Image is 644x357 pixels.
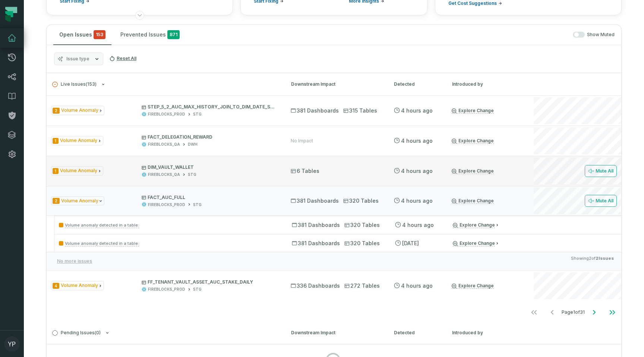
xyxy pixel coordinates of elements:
[52,330,278,336] button: Pending Issues(0)
[59,241,63,246] span: Severity
[142,279,277,285] p: FF_TENANT_VAULT_ASSET_AUC_STAKE_DAILY
[291,167,319,175] span: 6 Tables
[394,81,439,88] div: Detected
[189,32,615,38] div: Show Muted
[142,164,277,170] p: DIM_VAULT_WALLET
[47,305,621,320] nav: pagination
[142,104,277,110] p: STEP_5_2_AUC_MAX_HISTORY_JOIN_TO_DIM_DATE_STAGE
[448,0,497,6] span: Get Cost Suggestions
[448,0,502,6] a: Get Cost Suggestions
[343,107,377,114] span: 315 Tables
[52,82,278,87] button: Live Issues(153)
[585,195,617,207] button: Mute All
[543,305,561,320] button: Go to previous page
[59,223,63,227] span: Severity
[188,172,196,177] div: STG
[65,222,139,228] span: Volume anomaly detected in a table:
[401,107,433,114] relative-time: Sep 6, 2025, 6:45 AM GMT+3
[452,138,494,144] a: Explore Change
[66,56,89,62] span: Issue type
[188,142,198,147] div: DWH
[291,197,339,205] span: 381 Dashboards
[114,25,186,45] button: Prevented Issues
[585,165,617,177] button: Mute All
[53,138,59,144] span: Severity
[596,256,614,261] strong: 2 Issues
[51,166,103,176] span: Issue Type
[452,329,519,336] div: Introduced by
[51,281,104,290] span: Issue Type
[193,287,202,292] div: STG
[51,106,104,115] span: Issue Type
[193,111,202,117] div: STG
[53,25,111,45] button: Open Issues
[51,196,104,206] span: Issue Type
[193,202,202,208] div: STG
[453,222,495,228] a: Explore Change
[52,330,101,336] span: Pending Issues ( 0 )
[291,282,340,290] span: 336 Dashboards
[343,197,379,205] span: 320 Tables
[106,53,139,64] button: Reset All
[53,108,60,114] span: Severity
[452,108,494,114] a: Explore Change
[452,81,519,88] div: Introduced by
[525,305,621,320] ul: Page 1 of 31
[51,136,103,145] span: Issue Type
[167,30,180,39] span: 871
[344,282,380,290] span: 272 Tables
[142,134,277,140] p: FACT_DELEGATION_REWARD
[344,221,380,229] span: 320 Tables
[291,81,381,88] div: Downstream Impact
[291,138,313,144] div: No Impact
[571,255,614,267] span: Showing 2 of
[453,240,495,246] a: Explore Change
[148,172,180,177] div: FIREBLOCKS_QA
[142,195,277,200] p: FACT_AUC_FULL
[94,30,105,39] span: critical issues and errors combined
[54,255,95,267] button: No more issues
[54,53,103,65] button: Issue type
[585,305,603,320] button: Go to next page
[53,168,59,174] span: Severity
[65,241,139,246] span: Volume anomaly detected in a table:
[401,168,433,174] relative-time: Sep 6, 2025, 6:45 AM GMT+3
[452,283,494,289] a: Explore Change
[148,202,185,208] div: FIREBLOCKS_PROD
[53,198,60,204] span: Severity
[292,221,340,229] span: 381 Dashboards
[4,337,19,351] img: avatar of Yonatan Pinkas
[53,283,59,289] span: Severity
[344,240,380,247] span: 320 Tables
[47,95,621,321] div: Live Issues(153)
[148,142,180,147] div: FIREBLOCKS_QA
[291,107,339,114] span: 381 Dashboards
[603,305,621,320] button: Go to last page
[452,198,494,204] a: Explore Change
[292,240,340,247] span: 381 Dashboards
[394,329,439,336] div: Detected
[148,111,185,117] div: FIREBLOCKS_PROD
[402,222,434,228] relative-time: Sep 6, 2025, 6:45 AM GMT+3
[402,240,419,246] relative-time: Sep 4, 2025, 6:54 AM GMT+3
[52,82,97,87] span: Live Issues ( 153 )
[291,329,381,336] div: Downstream Impact
[401,282,433,289] relative-time: Sep 6, 2025, 6:45 AM GMT+3
[525,305,543,320] button: Go to first page
[452,168,494,174] a: Explore Change
[148,287,185,292] div: FIREBLOCKS_PROD
[401,198,433,204] relative-time: Sep 6, 2025, 6:45 AM GMT+3
[401,138,433,144] relative-time: Sep 6, 2025, 6:45 AM GMT+3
